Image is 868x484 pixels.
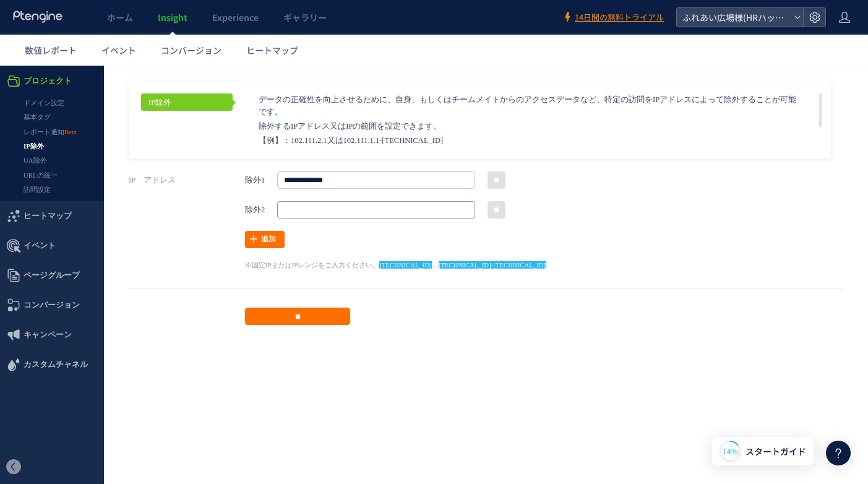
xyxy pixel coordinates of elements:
p: データの正確性を向上させるために、自身、もしくはチームメイトからのアクセスデータなど、特定の訪問をIPアドレスによって除外することが可能です。 [259,28,797,53]
span: イベント [24,165,56,195]
span: スタートガイド [746,445,806,458]
span: ホーム [107,11,133,24]
em: [TECHNICAL_ID] [379,196,432,203]
span: Experience [212,11,259,24]
span: ヒートマップ [246,44,298,56]
span: 14% [723,446,738,456]
label: IP アドレス [129,106,245,123]
span: コンバージョン [161,44,221,56]
p: ※固定IPまたはIPレンジをご入力ください。 、 [245,189,843,204]
p: 除外するIPアドレス又はIPの範囲を設定できます。 [259,54,797,67]
span: カスタムチャネル [24,284,88,314]
em: [TECHNICAL_ID]-[TECHNICAL_ID] [439,196,546,203]
a: 追加 [245,165,285,183]
span: イベント [101,44,136,56]
span: 14日間の無料トライアル [575,12,664,24]
span: ヒートマップ [24,136,72,165]
span: ふれあい広場様(HRハッカープラス) [679,8,789,27]
span: 数値レポート [25,44,77,56]
strong: 除外2 [245,136,265,153]
span: Insight [158,11,187,24]
a: 14日間の無料トライアル [562,12,664,24]
p: 【例】：102.111.2.1又は102.111.1.1-[TECHNICAL_ID] [259,69,797,81]
span: プロジェクト [24,1,72,30]
span: キャンペーン [24,254,72,284]
strong: 除外1 [245,106,265,123]
span: ギャラリー [283,11,327,24]
a: IP除外 [141,28,233,45]
span: ページグループ [24,195,80,225]
span: コンバージョン [24,225,80,254]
